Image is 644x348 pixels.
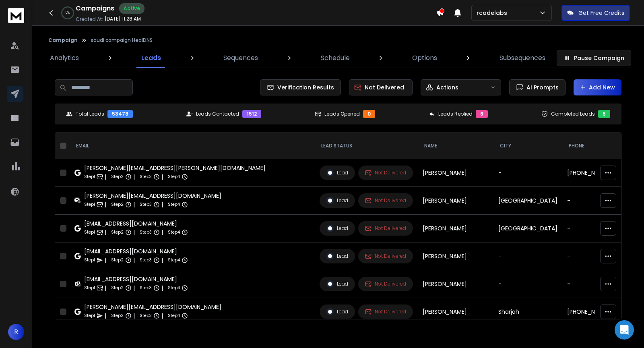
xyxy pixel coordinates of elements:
p: Analytics [50,53,79,63]
p: Step 2 [111,284,124,292]
th: city [493,133,562,159]
div: 6 [476,110,488,118]
p: Created At: [76,16,103,23]
p: Options [412,53,437,63]
div: 0 [363,110,375,118]
p: Completed Leads [551,111,595,117]
a: Schedule [316,48,355,68]
p: Step 2 [111,173,124,181]
p: Step 1 [84,228,95,236]
p: Step 2 [111,312,124,320]
td: [GEOGRAPHIC_DATA] [493,187,562,215]
button: Campaign [48,37,78,43]
td: [PHONE_NUMBER] [562,298,620,326]
a: Options [407,48,442,68]
p: 0 % [66,10,70,15]
p: Step 4 [168,256,180,264]
p: | [133,256,135,264]
a: Analytics [45,48,84,68]
a: Subsequences [495,48,550,68]
div: Not Delivered [365,281,406,287]
p: Step 2 [111,228,124,236]
p: | [105,312,106,320]
p: | [161,312,163,320]
p: Step 2 [111,256,124,264]
td: [PERSON_NAME] [418,215,493,242]
p: Step 3 [140,201,152,209]
p: Sequences [223,53,258,63]
p: Subsequences [500,53,545,63]
p: Leads [141,53,161,63]
th: NAME [418,133,493,159]
p: | [133,312,135,320]
div: Lead [326,308,348,315]
p: Leads Contacted [196,111,239,117]
p: | [105,284,106,292]
div: 53478 [107,110,133,118]
img: logo [8,8,24,23]
p: Total Leads [76,111,104,117]
p: | [105,201,106,209]
th: Phone [562,133,620,159]
p: | [161,256,163,264]
p: Step 2 [111,201,124,209]
button: Get Free Credits [561,5,630,21]
td: - [562,270,620,298]
div: Not Delivered [365,309,406,315]
p: Leads Opened [324,111,360,117]
div: 5 [598,110,610,118]
button: R [8,324,24,340]
p: Step 3 [140,312,152,320]
p: | [133,228,135,236]
td: - [562,215,620,242]
p: Step 3 [140,228,152,236]
td: [PERSON_NAME] [418,242,493,270]
div: [EMAIL_ADDRESS][DOMAIN_NAME] [84,220,188,228]
td: [PHONE_NUMBER] [562,159,620,187]
div: Lead [326,280,348,288]
p: Not Delivered [365,83,404,91]
td: - [493,242,562,270]
td: - [493,270,562,298]
p: Get Free Credits [578,9,624,17]
p: Step 1 [84,201,95,209]
button: Verification Results [260,79,341,95]
td: - [493,159,562,187]
p: | [161,173,163,181]
button: AI Prompts [509,79,566,95]
p: Step 4 [168,312,180,320]
p: Step 4 [168,284,180,292]
div: [PERSON_NAME][EMAIL_ADDRESS][DOMAIN_NAME] [84,192,221,200]
p: Step 1 [84,312,95,320]
div: [EMAIL_ADDRESS][DOMAIN_NAME] [84,275,188,283]
p: | [161,201,163,209]
p: | [105,228,106,236]
button: Pause Campaign [557,50,631,66]
p: Step 3 [140,256,152,264]
h1: Campaigns [76,4,114,13]
div: 1512 [242,110,261,118]
p: Step 1 [84,173,95,181]
div: Not Delivered [365,225,406,232]
p: Schedule [321,53,350,63]
td: - [562,242,620,270]
td: [PERSON_NAME] [418,187,493,215]
p: | [161,284,163,292]
span: AI Prompts [523,83,559,91]
div: Not Delivered [365,197,406,204]
div: Active [119,3,144,14]
p: | [133,201,135,209]
p: Step 3 [140,284,152,292]
p: Actions [436,83,458,91]
p: Leads Replied [438,111,473,117]
p: Step 4 [168,228,180,236]
td: - [562,187,620,215]
p: | [161,228,163,236]
div: Not Delivered [365,253,406,259]
div: Lead [326,169,348,176]
div: Open Intercom Messenger [615,320,634,340]
p: Step 3 [140,173,152,181]
th: EMAIL [70,133,315,159]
